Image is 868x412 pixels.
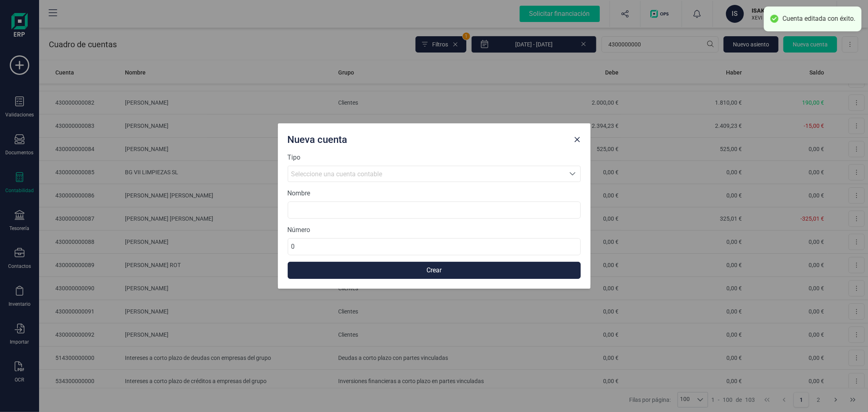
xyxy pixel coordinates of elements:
span: Seleccione una cuenta contable [291,170,383,178]
label: Nombre [288,188,310,198]
button: Close [571,133,584,146]
div: Cuenta editada con éxito. [783,15,855,23]
div: Nueva cuenta [284,130,571,146]
label: Número [288,225,310,235]
label: Tipo [288,153,301,162]
button: Crear [288,262,581,279]
div: Seleccione una cuenta [565,166,580,182]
